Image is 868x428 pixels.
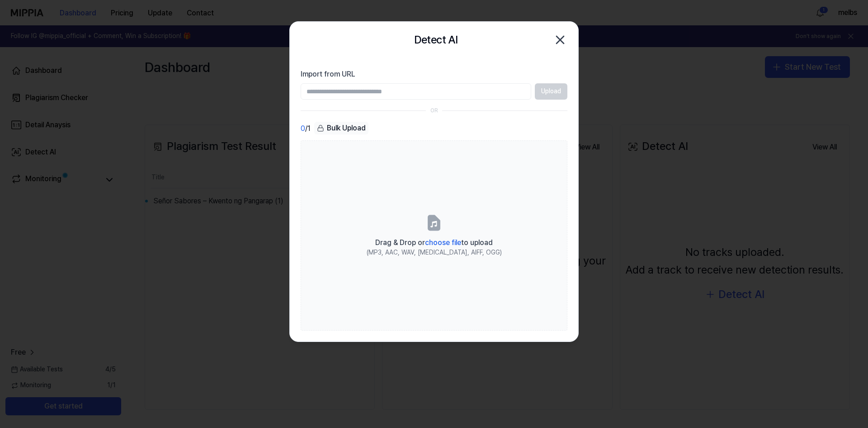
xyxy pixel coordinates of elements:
[301,122,311,135] div: / 1
[301,69,567,80] label: Import from URL
[425,238,461,247] span: choose file
[314,122,368,135] div: Bulk Upload
[430,107,438,115] div: OR
[414,31,458,48] h2: Detect AI
[367,248,502,257] div: (MP3, AAC, WAV, [MEDICAL_DATA], AIFF, OGG)
[375,238,493,247] span: Drag & Drop or to upload
[301,123,305,134] span: 0
[314,122,368,135] button: Bulk Upload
